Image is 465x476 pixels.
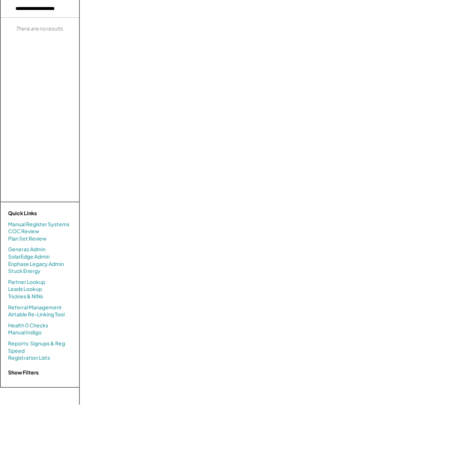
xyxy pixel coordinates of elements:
[8,235,47,242] a: Plan Set Review
[8,322,48,329] a: Health 0 Checks
[8,293,43,300] a: Trickies & NINs
[8,340,72,354] a: Reports: Signups & Reg Speed
[8,260,64,268] a: Enphase Legacy Admin
[8,285,42,293] a: Leads Lookup
[8,210,82,217] div: Quick Links
[8,329,42,336] a: Manual Indigo
[8,228,39,235] a: COC Review
[8,267,40,275] a: Stuck Energy
[8,354,50,362] a: Registration Lists
[8,253,50,260] a: SolarEdge Admin
[16,25,64,32] div: There are no results.
[8,311,65,318] a: Airtable Re-Linking Tool
[8,369,39,376] strong: Show Filters
[8,221,69,228] a: Manual Register Systems
[8,278,45,286] a: Partner Lookup
[8,304,62,311] a: Referral Management
[8,246,46,253] a: Generac Admin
